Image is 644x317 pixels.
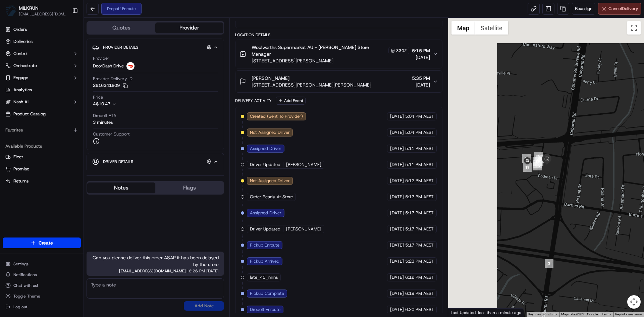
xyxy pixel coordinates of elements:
span: Driver Updated [250,226,280,232]
span: Provider Details [103,45,138,50]
span: 5:17 PM AEST [405,226,434,232]
div: Location Details [235,32,442,38]
span: [PERSON_NAME] [252,75,289,82]
a: Open this area in Google Maps (opens a new window) [450,308,472,317]
button: CancelDelivery [598,3,641,15]
span: [DATE] [390,162,404,168]
span: Chat with us! [13,283,38,288]
button: Fleet [3,152,81,162]
span: [STREET_ADDRESS][PERSON_NAME][PERSON_NAME] [252,82,371,88]
div: 3 [545,259,553,268]
span: 3302 [396,48,407,53]
button: Reassign [572,3,595,15]
button: Driver Details [92,156,218,167]
span: 6:12 PM AEST [405,274,434,280]
button: Chat with us! [3,281,81,290]
button: Control [3,48,81,59]
button: Returns [3,176,81,187]
div: Available Products [3,141,81,152]
img: Google [450,308,472,317]
button: A$10.47 [93,101,152,107]
span: Analytics [13,87,32,93]
span: Created (Sent To Provider) [250,113,303,119]
span: Map data ©2025 Google [561,312,598,316]
span: Engage [13,75,28,81]
span: 6:20 PM AEST [405,307,434,313]
span: Promise [13,166,29,172]
span: Driver Details [103,159,133,164]
span: Orders [13,27,27,33]
div: 15 [536,155,544,163]
span: [DATE] [390,194,404,200]
span: Nash AI [13,99,29,105]
span: Driver Updated [250,162,280,168]
span: Notifications [13,272,37,277]
span: [DATE] [390,258,404,264]
span: [DATE] [206,269,219,273]
span: Customer Support [93,131,130,137]
span: [DATE] [412,82,430,88]
span: [EMAIL_ADDRESS][DOMAIN_NAME] [119,269,186,273]
button: Woolworths Supermarket AU - [PERSON_NAME] Store Manager3302[STREET_ADDRESS][PERSON_NAME]5:15 PM[D... [235,40,442,68]
span: 5:17 PM AEST [405,194,434,200]
span: Reassign [575,6,592,12]
button: MILKRUN [19,5,39,11]
button: 2616341809 [93,83,128,89]
span: Not Assigned Driver [250,129,290,136]
span: Control [13,51,28,57]
span: [DATE] [390,178,404,184]
button: Nash AI [3,97,81,107]
button: [EMAIL_ADDRESS][DOMAIN_NAME] [19,11,67,17]
button: Show satellite imagery [475,21,508,35]
button: Toggle fullscreen view [627,21,641,35]
a: Analytics [3,85,81,95]
span: 5:17 PM AEST [405,210,434,216]
span: Name [93,170,105,176]
span: 5:17 PM AEST [405,242,434,248]
span: Pickup Enroute [250,242,279,248]
button: Create [3,237,81,248]
span: Create [39,240,53,246]
span: [DATE] [390,290,404,297]
span: Price [93,94,103,100]
a: Orders [3,24,81,35]
button: Orchestrate [3,60,81,71]
span: Toggle Theme [13,294,40,299]
span: Assigned Driver [250,146,281,152]
button: Quotes [87,22,155,33]
button: Provider Details [92,42,218,53]
span: Can you please deliver this order ASAP it has been delayed by the store [92,254,219,268]
span: 5:04 PM AEST [405,129,434,136]
div: 6 [534,152,543,161]
span: 6:26 PM [189,269,205,273]
span: Product Catalog [13,111,46,117]
a: Fleet [5,154,78,160]
div: 16 [533,162,542,170]
span: [DATE] [390,210,404,216]
span: [DATE] [390,226,404,232]
span: 5:11 PM AEST [405,146,434,152]
span: Provider [93,55,109,61]
span: Returns [13,178,29,184]
a: Deliveries [3,36,81,47]
span: Provider Delivery ID [93,76,132,82]
span: Cancel Delivery [608,6,638,12]
span: 5:23 PM AEST [405,258,434,264]
button: Log out [3,302,81,312]
div: 18 [522,154,531,163]
button: Notes [87,182,155,193]
span: 5:35 PM [412,75,430,82]
span: Orchestrate [13,63,37,69]
button: Show street map [451,21,475,35]
span: late_45_mins [250,274,278,280]
span: 5:04 PM AEST [405,113,434,119]
span: Dropoff Enroute [250,307,280,313]
img: MILKRUN [5,5,16,16]
span: [DATE] [412,54,430,61]
span: [PERSON_NAME] [286,162,321,168]
span: [DATE] [390,274,404,280]
a: Report a map error [615,312,642,316]
div: Last Updated: less than a minute ago [448,308,524,317]
span: 5:15 PM [412,47,430,54]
